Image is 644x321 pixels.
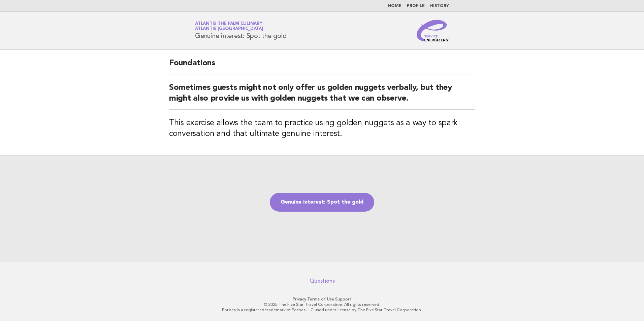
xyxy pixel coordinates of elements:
[417,20,449,41] img: Service Energizers
[310,278,335,284] a: Questions
[270,193,374,212] a: Genuine interest: Spot the gold
[195,22,286,39] h1: Genuine interest: Spot the gold
[307,297,334,301] a: Terms of Use
[195,27,263,31] span: Atlantis [GEOGRAPHIC_DATA]
[169,58,475,74] h2: Foundations
[116,296,528,302] p: · ·
[430,4,449,8] a: History
[169,82,475,110] h2: Sometimes guests might not only offer us golden nuggets verbally, but they might also provide us ...
[293,297,306,301] a: Privacy
[407,4,425,8] a: Profile
[388,4,401,8] a: Home
[169,118,475,139] h3: This exercise allows the team to practice using golden nuggets as a way to spark conversation and...
[116,307,528,313] p: Forbes is a registered trademark of Forbes LLC used under license by The Five Star Travel Corpora...
[195,22,263,31] a: Atlantis The Palm CulinaryAtlantis [GEOGRAPHIC_DATA]
[335,297,352,301] a: Support
[116,302,528,307] p: © 2025 The Five Star Travel Corporation. All rights reserved.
